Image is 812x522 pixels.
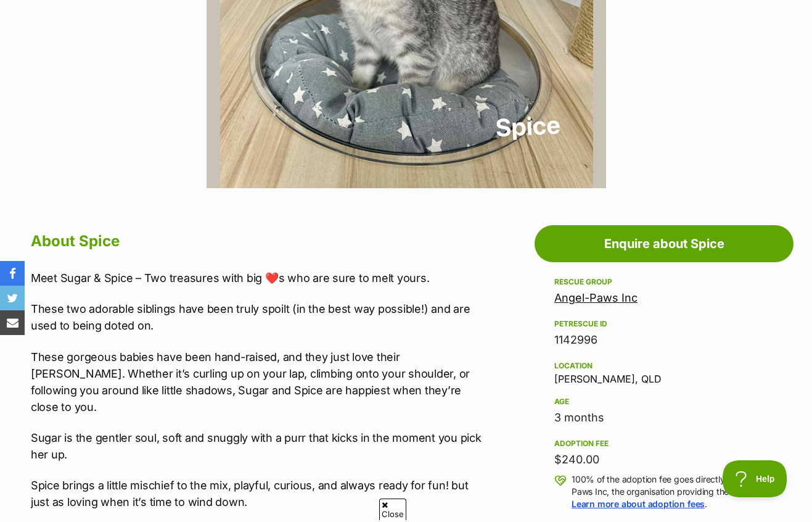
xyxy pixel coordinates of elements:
[554,291,638,304] a: Angel-Paws Inc
[572,499,705,509] a: Learn more about adoption fees
[554,361,774,371] div: Location
[572,473,774,510] p: 100% of the adoption fee goes directly to Angel-Paws Inc, the organisation providing their care. .
[554,319,774,329] div: PetRescue ID
[379,499,406,520] span: Close
[554,358,774,384] div: [PERSON_NAME], QLD
[31,349,483,415] p: These gorgeous babies have been hand-raised, and they just love their [PERSON_NAME]. Whether it’s...
[31,477,483,510] p: Spice brings a little mischief to the mix, playful, curious, and always ready for fun! but just a...
[31,429,483,463] p: Sugar is the gentler soul, soft and snuggly with a purr that kicks in the moment you pick her up.
[554,277,774,287] div: Rescue group
[535,225,794,262] a: Enquire about Spice
[554,451,774,468] div: $240.00
[554,409,774,426] div: 3 months
[554,397,774,407] div: Age
[554,331,774,349] div: 1142996
[723,460,787,497] iframe: Help Scout Beacon - Open
[31,228,483,255] h2: About Spice
[31,270,483,286] p: Meet Sugar & Spice – Two treasures with big ❤️s who are sure to melt yours.
[554,439,774,449] div: Adoption fee
[31,300,483,334] p: These two adorable siblings have been truly spoilt (in the best way possible!) and are used to be...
